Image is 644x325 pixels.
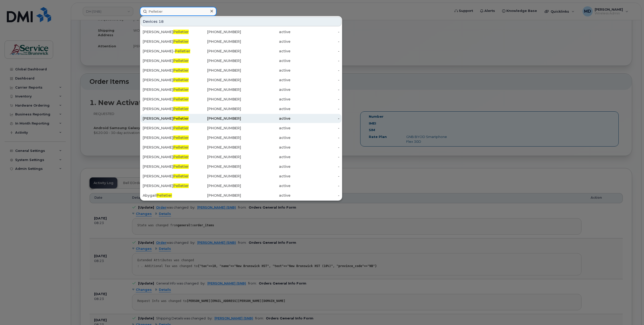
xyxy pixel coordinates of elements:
a: [PERSON_NAME]Pelletier[PHONE_NUMBER]active- [141,75,341,85]
div: - [290,164,340,169]
div: [PERSON_NAME] [143,164,192,169]
div: [PERSON_NAME] [143,97,192,102]
div: [PERSON_NAME] [143,183,192,188]
span: Pelletier [157,193,172,198]
span: Pelletier [173,164,189,169]
span: Pelletier [173,116,189,121]
div: active [241,154,290,159]
span: Pelletier [173,135,189,140]
div: - [290,154,340,159]
div: active [241,106,290,111]
div: [PERSON_NAME] [143,154,192,159]
div: active [241,77,290,83]
div: [PERSON_NAME] [143,106,192,111]
a: [PERSON_NAME]Pelletier[PHONE_NUMBER]active- [141,56,341,65]
div: - [290,97,340,102]
span: Pelletier [173,155,189,159]
span: Pelletier [173,126,189,130]
div: Devices [141,17,341,26]
a: [PERSON_NAME]Pelletier[PHONE_NUMBER]active- [141,162,341,171]
a: AbygailPelletier[PHONE_NUMBER]active- [141,191,341,200]
div: active [241,58,290,63]
a: [PERSON_NAME]Pelletier[PHONE_NUMBER]active- [141,181,341,190]
a: [PERSON_NAME]Pelletier[PHONE_NUMBER]active- [141,143,341,152]
span: Pelletier [173,78,189,82]
div: - [290,77,340,83]
div: active [241,49,290,54]
div: - [290,49,340,54]
div: active [241,174,290,179]
span: 18 [159,19,164,24]
div: [PHONE_NUMBER] [192,29,241,34]
input: Find something... [140,7,217,16]
div: - [290,174,340,179]
div: [PERSON_NAME] [143,58,192,63]
div: [PERSON_NAME] [143,39,192,44]
a: [PERSON_NAME]Pelletier[PHONE_NUMBER]active- [141,104,341,113]
div: [PERSON_NAME] [143,77,192,83]
a: [PERSON_NAME]Pelletier[PHONE_NUMBER]active- [141,95,341,104]
span: Pelletier [173,58,189,63]
div: [PERSON_NAME] [143,126,192,131]
div: [PHONE_NUMBER] [192,106,241,111]
a: [PERSON_NAME]-Pelletier[PHONE_NUMBER]active- [141,47,341,56]
div: - [290,126,340,131]
div: - [290,135,340,140]
div: active [241,39,290,44]
span: Pelletier [173,107,189,111]
div: active [241,145,290,150]
div: - [290,183,340,188]
div: [PHONE_NUMBER] [192,183,241,188]
div: [PERSON_NAME] [143,145,192,150]
div: active [241,87,290,92]
a: [PERSON_NAME]Pelletier[PHONE_NUMBER]active- [141,133,341,142]
div: - [290,87,340,92]
div: active [241,68,290,73]
div: [PHONE_NUMBER] [192,126,241,131]
span: Pelletier [173,145,189,150]
div: active [241,183,290,188]
a: [PERSON_NAME]Pelletier[PHONE_NUMBER]active- [141,37,341,46]
div: - [290,116,340,121]
div: [PHONE_NUMBER] [192,68,241,73]
div: active [241,126,290,131]
span: Pelletier [173,97,189,101]
a: [PERSON_NAME]Pelletier[PHONE_NUMBER]active- [141,27,341,36]
div: [PHONE_NUMBER] [192,116,241,121]
div: [PERSON_NAME] [143,116,192,121]
div: [PHONE_NUMBER] [192,49,241,54]
div: [PHONE_NUMBER] [192,87,241,92]
div: [PHONE_NUMBER] [192,58,241,63]
div: [PHONE_NUMBER] [192,135,241,140]
div: - [290,68,340,73]
div: active [241,193,290,198]
div: [PHONE_NUMBER] [192,77,241,83]
div: [PHONE_NUMBER] [192,193,241,198]
span: Pelletier [173,39,189,44]
div: [PHONE_NUMBER] [192,39,241,44]
a: [PERSON_NAME]Pelletier[PHONE_NUMBER]active- [141,152,341,161]
div: active [241,164,290,169]
div: active [241,29,290,34]
div: Abygail [143,193,192,198]
div: - [290,29,340,34]
a: [PERSON_NAME]Pelletier[PHONE_NUMBER]active- [141,114,341,123]
div: [PHONE_NUMBER] [192,97,241,102]
div: active [241,135,290,140]
div: active [241,116,290,121]
span: Pelletier [173,68,189,73]
div: [PERSON_NAME]- [143,49,192,54]
span: Pelletier [173,184,189,188]
div: - [290,106,340,111]
div: [PHONE_NUMBER] [192,174,241,179]
div: [PHONE_NUMBER] [192,154,241,159]
a: [PERSON_NAME]Pelletier[PHONE_NUMBER]active- [141,85,341,94]
span: Pelletier [173,174,189,178]
div: [PERSON_NAME] [143,87,192,92]
div: active [241,97,290,102]
div: [PERSON_NAME] [143,68,192,73]
div: [PHONE_NUMBER] [192,164,241,169]
span: Pelletier [173,30,189,34]
div: - [290,193,340,198]
div: - [290,145,340,150]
